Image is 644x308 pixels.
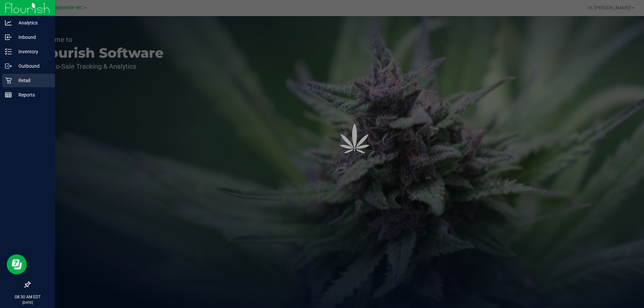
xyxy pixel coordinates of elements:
[5,63,12,69] inline-svg: Outbound
[12,62,52,70] p: Outbound
[7,254,27,274] iframe: Resource center
[3,300,52,305] p: [DATE]
[12,76,52,84] p: Retail
[5,91,12,98] inline-svg: Reports
[3,294,52,300] p: 08:30 AM EDT
[12,33,52,41] p: Inbound
[5,77,12,84] inline-svg: Retail
[5,48,12,55] inline-svg: Inventory
[12,91,52,99] p: Reports
[12,48,52,56] p: Inventory
[5,19,12,26] inline-svg: Analytics
[12,19,52,27] p: Analytics
[5,34,12,41] inline-svg: Inbound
